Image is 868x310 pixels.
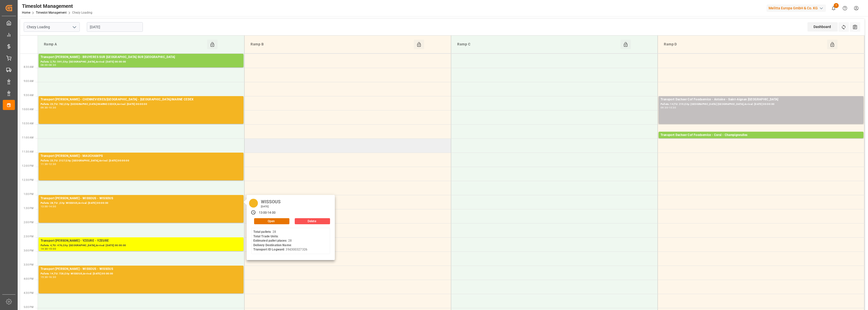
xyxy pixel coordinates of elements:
[48,248,49,250] div: -
[661,133,861,138] div: Transport Dachser Cof Foodservice - Corsi - Champigneulles
[24,207,34,210] span: 1:30 PM
[24,277,34,280] span: 4:00 PM
[48,106,49,109] div: -
[24,263,34,266] span: 3:30 PM
[41,267,241,272] div: Transport [PERSON_NAME] - WISSOUS - WISSOUS
[41,55,241,60] div: Transport [PERSON_NAME] - BRUYERES SUR [GEOGRAPHIC_DATA] SUR [GEOGRAPHIC_DATA]
[24,66,34,68] span: 8:30 AM
[22,122,34,125] span: 10:30 AM
[253,235,278,238] b: Total Trade Units
[41,102,241,106] div: Pallets: 23,TU: 782,City: [GEOGRAPHIC_DATA]/MARNE CEDEX,Arrival: [DATE] 00:00:00
[41,163,48,165] div: 11:30
[49,205,56,208] div: 14:00
[41,64,48,66] div: 08:00
[253,243,291,247] b: Delivery Destination Name
[22,11,30,14] a: Home
[22,179,34,181] span: 12:30 PM
[253,230,271,234] b: Total pallets
[259,198,283,205] div: WISSOUS
[22,108,34,111] span: 10:00 AM
[253,248,284,251] b: Transport ID Logward
[767,3,828,13] button: Melitta Europa GmbH & Co. KG
[668,106,669,109] div: -
[41,154,241,159] div: Transport [PERSON_NAME] - MAUCHAMPS
[41,205,48,208] div: 13:00
[807,22,838,32] div: Dashboard
[41,159,241,163] div: Pallets: 23,TU: 2127,City: [GEOGRAPHIC_DATA],Arrival: [DATE] 00:00:00
[24,306,34,308] span: 5:00 PM
[70,23,78,31] button: open menu
[49,248,56,250] div: 15:00
[661,102,861,106] div: Pallets: 14,TU: 219,City: [GEOGRAPHIC_DATA] [GEOGRAPHIC_DATA],Arrival: [DATE] 00:00:00
[48,64,49,66] div: -
[24,80,34,82] span: 9:00 AM
[253,230,307,252] div: : 28 : : 28 : : 39d300327326
[48,276,49,278] div: -
[267,211,276,215] div: 14:00
[253,239,287,242] b: Estimated pallet places
[41,272,241,276] div: Pallets: 14,TU: 728,City: WISSOUS,Arrival: [DATE] 00:00:00
[828,3,839,14] button: show 1 new notifications
[839,3,851,14] button: Help Center
[267,211,267,215] div: -
[41,276,48,278] div: 15:30
[662,40,827,49] div: Ramp D
[41,248,48,250] div: 14:30
[24,221,34,224] span: 2:00 PM
[24,249,34,252] span: 3:00 PM
[24,235,34,238] span: 2:30 PM
[661,97,861,102] div: Transport Dachser Cof Foodservice - Antoine - Saint-Aignan [GEOGRAPHIC_DATA]
[669,106,676,109] div: 10:30
[49,64,56,66] div: 08:30
[41,97,241,102] div: Transport [PERSON_NAME] - CHENNEVIERES/[GEOGRAPHIC_DATA] - [GEOGRAPHIC_DATA]/MARNE CEDEX
[41,60,241,64] div: Pallets: 2,TU: 591,City: [GEOGRAPHIC_DATA],Arrival: [DATE] 00:00:00
[49,106,56,109] div: 10:30
[834,3,839,8] span: 1
[254,218,289,224] button: Open
[22,2,92,10] div: Timeslot Management
[49,163,56,165] div: 12:30
[455,40,620,49] div: Ramp C
[24,292,34,294] span: 4:30 PM
[48,205,49,208] div: -
[767,5,826,12] div: Melitta Europa GmbH & Co. KG
[41,106,48,109] div: 09:30
[87,22,143,32] input: DD-MM-YYYY
[661,138,861,142] div: Pallets: 6,TU: 149,City: [GEOGRAPHIC_DATA],Arrival: [DATE] 00:00:00
[22,150,34,153] span: 11:30 AM
[24,193,34,195] span: 1:00 PM
[295,218,330,224] button: Delete
[22,164,34,167] span: 12:00 PM
[41,243,241,248] div: Pallets: 4,TU: 476,City: [GEOGRAPHIC_DATA],Arrival: [DATE] 00:00:00
[24,22,80,32] input: Type to search/select
[22,136,34,139] span: 11:00 AM
[259,211,267,215] div: 13:00
[41,238,241,243] div: Transport [PERSON_NAME] - YZEURE - YZEURE
[661,106,668,109] div: 09:30
[49,276,56,278] div: 16:30
[36,11,67,14] a: Timeslot Management
[41,196,241,201] div: Transport [PERSON_NAME] - WISSOUS - WISSOUS
[48,163,49,165] div: -
[259,205,283,208] div: [DATE]
[24,94,34,97] span: 9:30 AM
[41,201,241,205] div: Pallets: 28,TU: ,City: WISSOUS,Arrival: [DATE] 00:00:00
[42,40,207,49] div: Ramp A
[249,40,414,49] div: Ramp B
